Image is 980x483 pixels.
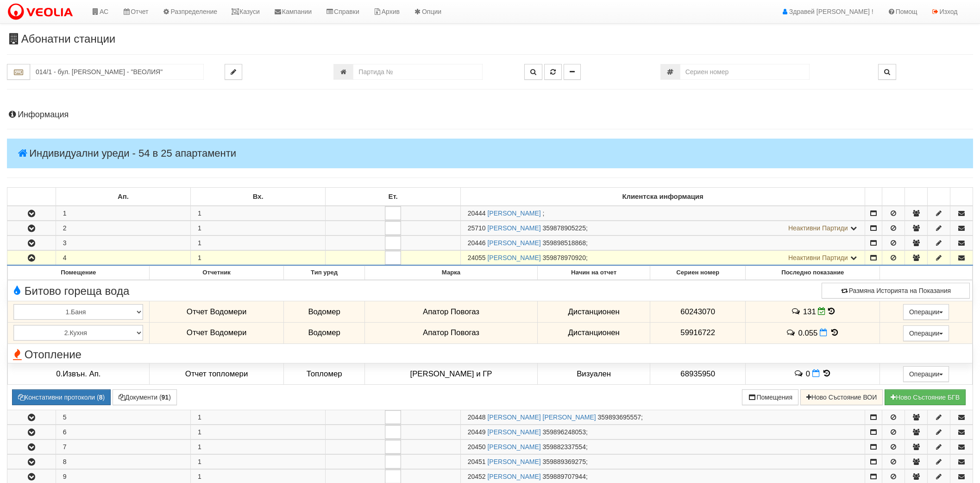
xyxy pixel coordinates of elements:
b: Вх. [253,193,264,200]
span: Партида № [468,443,486,451]
td: 2 [56,221,190,235]
td: : No sort applied, sorting is disabled [950,188,973,206]
span: 359893695557 [598,413,641,421]
input: Сериен номер [680,64,810,80]
td: Визуален [538,363,650,385]
td: : No sort applied, sorting is disabled [7,188,56,206]
b: Ап. [118,193,129,200]
a: [PERSON_NAME] [487,239,540,247]
td: 1 [191,251,326,266]
td: 1 [191,206,326,221]
span: 359878905225 [543,224,586,232]
td: ; [460,251,865,266]
span: История на показанията [828,307,835,316]
td: Дистанционен [538,301,650,323]
td: Водомер [284,301,364,323]
th: Отчетник [149,266,284,280]
h4: Информация [7,110,973,120]
th: Помещение [8,266,150,280]
span: Партида № [468,473,486,480]
span: История на показанията [829,328,840,337]
span: Отчет топломери [185,369,248,378]
td: 6 [56,425,190,439]
td: Клиентска информация: No sort applied, sorting is disabled [460,188,865,206]
td: 1 [191,236,326,250]
td: Дистанционен [538,322,650,343]
a: [PERSON_NAME] [487,458,540,465]
span: 59916722 [680,328,715,337]
button: Операции [903,304,949,320]
button: Констативни протоколи (8) [12,389,111,405]
span: Партида № [468,224,486,232]
td: 5 [56,410,190,424]
a: [PERSON_NAME] [487,254,540,261]
span: 359898518868 [543,239,586,247]
span: 131 [803,307,816,316]
span: История на забележките [794,369,806,378]
b: Клиентска информация [622,193,703,200]
td: Вх.: No sort applied, sorting is disabled [191,188,326,206]
a: [PERSON_NAME] [487,473,540,480]
span: Битово гореща вода [10,285,129,297]
span: 0 [806,369,810,378]
th: Последно показание [746,266,880,280]
td: Водомер [284,322,364,343]
span: Партида № [468,239,486,247]
td: ; [460,410,865,424]
span: 68935950 [680,369,715,378]
span: Партида № [468,254,486,261]
td: ; [460,425,865,439]
b: 91 [162,394,169,401]
a: [PERSON_NAME] [487,443,540,451]
td: 7 [56,439,190,454]
i: Редакция Отчет към 29/08/2025 [818,307,826,315]
td: 1 [191,439,326,454]
span: 359889369275 [543,458,586,465]
b: 8 [99,394,103,401]
span: Отчет Водомери [187,328,246,337]
button: Новo Състояние БГВ [885,389,966,405]
td: ; [460,221,865,235]
td: 0.Извън. Ап. [8,363,150,385]
th: Марка [364,266,537,280]
td: ; [460,206,865,221]
th: Начин на отчет [538,266,650,280]
span: История на забележките [791,307,803,316]
td: 1 [191,454,326,469]
td: Апатор Повогаз [364,322,537,343]
i: Нов Отчет към 29/08/2025 [820,329,827,337]
img: VeoliaLogo.png [7,2,77,22]
td: : No sort applied, sorting is disabled [928,188,950,206]
a: [PERSON_NAME] [487,428,540,436]
td: : No sort applied, sorting is disabled [865,188,882,206]
span: 359896248053 [543,428,586,436]
td: [PERSON_NAME] и ГР [364,363,537,385]
span: 60243070 [680,307,715,316]
span: Партида № [468,413,486,421]
td: Ап.: No sort applied, sorting is disabled [56,188,190,206]
span: Партида № [468,428,486,436]
input: Абонатна станция [30,64,204,80]
h4: Индивидуални уреди - 54 в 25 апартаменти [7,139,973,168]
button: Операции [903,366,949,382]
button: Документи (91) [113,389,177,405]
button: Размяна Историята на Показания [822,283,970,299]
i: Нов Отчет към 29/08/2025 [812,369,820,377]
span: 359882337554 [543,443,586,451]
td: ; [460,236,865,250]
span: История на показанията [822,369,832,378]
td: ; [460,439,865,454]
td: 1 [191,410,326,424]
td: : No sort applied, sorting is disabled [882,188,905,206]
th: Тип уред [284,266,364,280]
td: ; [460,454,865,469]
td: 1 [56,206,190,221]
a: [PERSON_NAME] [487,210,540,217]
h3: Абонатни станции [7,33,973,45]
button: Помещения [742,389,798,405]
th: Сериен номер [650,266,746,280]
span: 0.055 [798,329,817,337]
button: Операции [903,325,949,341]
span: Отчет Водомери [187,307,246,316]
span: Неактивни Партиди [788,254,848,261]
